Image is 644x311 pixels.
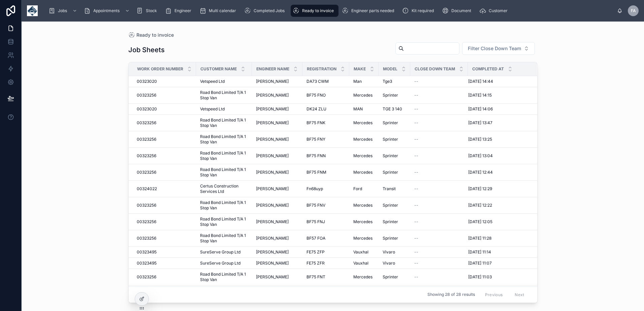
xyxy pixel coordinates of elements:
[174,8,191,13] span: Engineer
[383,203,398,208] span: Sprinter
[468,137,528,142] a: [DATE] 13:25
[137,106,157,112] span: 00323020
[137,93,156,98] span: 00323256
[353,274,375,280] a: Mercedes
[256,186,289,192] span: [PERSON_NAME]
[353,79,362,84] span: Man
[163,5,196,17] a: Engineer
[200,117,248,128] span: Road Bond Limited T/A 1 Stop Van
[307,219,325,224] span: BF75 FNJ
[256,274,298,280] a: [PERSON_NAME]
[383,153,406,159] a: Sprinter
[43,3,617,18] div: scrollable content
[468,249,491,255] span: [DATE] 11:14
[136,32,174,38] span: Ready to invoice
[307,261,325,266] span: FE75 ZFR
[256,236,298,241] a: [PERSON_NAME]
[353,153,375,159] a: Mercedes
[200,261,240,266] span: SureServe Group Ltd
[200,183,248,194] a: Certus Construction Services Ltd
[383,274,406,280] a: Sprinter
[256,203,298,208] a: [PERSON_NAME]
[137,93,192,98] a: 00323256
[200,233,248,244] a: Road Bond Limited T/A 1 Stop Van
[307,203,325,208] span: BF75 FNV
[307,249,345,255] a: FE75 ZFP
[353,137,375,142] a: Mercedes
[415,66,455,72] span: Close Down Team
[137,219,156,224] span: 00323256
[383,66,397,72] span: Model
[307,120,345,126] a: BF75 FNK
[353,93,373,98] span: Mercedes
[200,249,240,255] span: SureServe Group Ltd
[353,249,375,255] a: Vauxhal
[200,106,248,112] a: Vetspeed Ltd
[200,261,248,266] a: SureServe Group Ltd
[414,170,464,175] a: --
[256,79,289,84] span: [PERSON_NAME]
[383,249,395,255] span: Vivaro
[414,153,464,159] a: --
[353,261,368,266] span: Vauxhal
[414,203,464,208] a: --
[256,93,289,98] span: [PERSON_NAME]
[472,66,504,72] span: Completed at
[353,170,373,175] span: Mercedes
[256,186,298,192] a: [PERSON_NAME]
[468,153,493,159] span: [DATE] 13:04
[383,170,406,175] a: Sprinter
[468,170,528,175] a: [DATE] 12:44
[383,170,398,175] span: Sprinter
[256,106,289,112] span: [PERSON_NAME]
[256,219,289,224] span: [PERSON_NAME]
[353,106,363,112] span: MAN
[200,66,237,72] span: Customer Name
[414,236,464,241] a: --
[200,167,248,178] a: Road Bond Limited T/A 1 Stop Van
[414,120,418,126] span: --
[307,66,336,72] span: Registration
[137,186,157,192] span: 00324022
[307,249,325,255] span: FE75 ZFP
[383,261,406,266] a: Vivaro
[414,186,418,192] span: --
[468,106,528,112] a: [DATE] 14:06
[383,261,395,266] span: Vivaro
[414,261,464,266] a: --
[200,249,248,255] a: SureServe Group Ltd
[353,120,375,126] a: Mercedes
[451,8,471,13] span: Document
[307,137,325,142] span: BF75 FNY
[400,5,439,17] a: Kit required
[353,186,375,192] a: Ford
[383,274,398,280] span: Sprinter
[146,8,157,13] span: Stock
[414,79,464,84] a: --
[137,261,157,266] span: 00323495
[137,120,156,126] span: 00323256
[256,79,298,84] a: [PERSON_NAME]
[307,219,345,224] a: BF75 FNJ
[256,93,298,98] a: [PERSON_NAME]
[353,93,375,98] a: Mercedes
[200,150,248,161] span: Road Bond Limited T/A 1 Stop Van
[468,93,528,98] a: [DATE] 14:15
[353,203,373,208] span: Mercedes
[468,203,492,208] span: [DATE] 12:22
[414,219,464,224] a: --
[137,219,192,224] a: 00323256
[414,120,464,126] a: --
[256,261,289,266] span: [PERSON_NAME]
[256,153,289,159] span: [PERSON_NAME]
[468,106,493,112] span: [DATE] 14:06
[353,219,375,224] a: Mercedes
[468,261,492,266] span: [DATE] 11:07
[137,170,192,175] a: 00323256
[414,137,418,142] span: --
[307,153,326,159] span: BF75 FNN
[383,106,406,112] a: TGE 3 140
[427,292,475,298] span: Showing 28 of 28 results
